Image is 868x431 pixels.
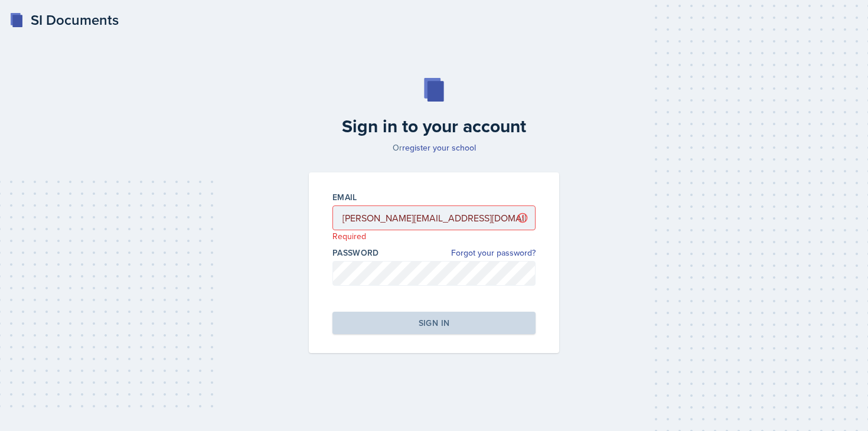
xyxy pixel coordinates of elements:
[9,9,119,31] a: SI Documents
[332,230,536,242] p: Required
[419,317,449,329] div: Sign in
[451,247,536,259] a: Forgot your password?
[332,247,379,259] label: Password
[302,142,566,154] p: Or
[332,205,536,230] input: Email
[302,116,566,137] h2: Sign in to your account
[402,142,476,154] a: register your school
[332,312,536,334] button: Sign in
[332,191,357,203] label: Email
